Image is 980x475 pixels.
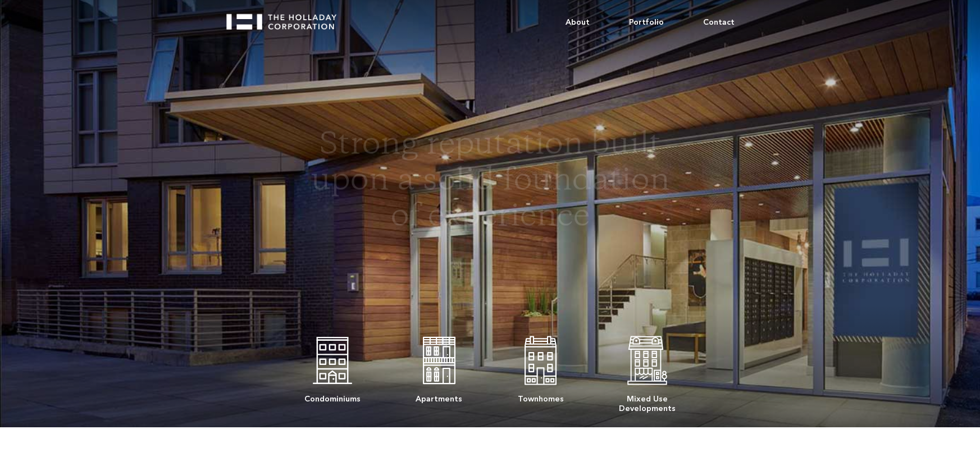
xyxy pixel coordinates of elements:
[226,6,347,30] a: home
[683,6,754,39] a: Contact
[416,389,462,404] div: Apartments
[304,389,361,404] div: Condominiums
[609,6,683,39] a: Portfolio
[546,6,609,39] a: About
[619,389,676,413] div: Mixed Use Developments
[306,129,675,236] h1: Strong reputation built upon a solid foundation of experience
[518,389,564,404] div: Townhomes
